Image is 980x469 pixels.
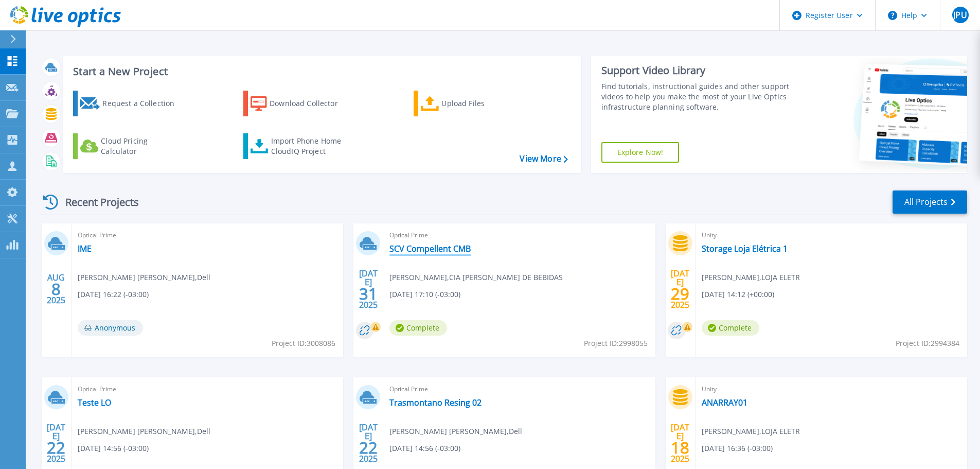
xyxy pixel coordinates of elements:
[359,443,378,452] span: 22
[670,270,690,308] div: [DATE] 2025
[243,91,358,116] a: Download Collector
[359,424,378,462] div: [DATE] 2025
[953,11,967,19] span: JPU
[78,426,210,437] span: [PERSON_NAME] [PERSON_NAME] , Dell
[46,424,66,462] div: [DATE] 2025
[78,397,111,408] a: Teste LO
[389,384,649,395] span: Optical Prime
[670,424,690,462] div: [DATE] 2025
[702,272,800,283] span: [PERSON_NAME] , LOJA ELETR
[389,426,522,437] span: [PERSON_NAME] [PERSON_NAME] , Dell
[270,93,352,114] div: Download Collector
[389,230,649,241] span: Optical Prime
[73,133,188,159] a: Cloud Pricing Calculator
[702,384,961,395] span: Unity
[389,320,447,336] span: Complete
[893,190,967,214] a: All Projects
[101,136,183,157] div: Cloud Pricing Calculator
[102,93,185,114] div: Request a Collection
[40,189,153,215] div: Recent Projects
[46,270,66,308] div: AUG 2025
[896,338,959,349] span: Project ID: 2994384
[671,289,689,298] span: 29
[78,320,143,336] span: Anonymous
[78,443,149,454] span: [DATE] 14:56 (-03:00)
[272,338,335,349] span: Project ID: 3008086
[271,136,351,157] div: Import Phone Home CloudIQ Project
[51,285,61,293] span: 8
[78,230,337,241] span: Optical Prime
[47,443,65,452] span: 22
[702,320,759,336] span: Complete
[359,270,378,308] div: [DATE] 2025
[73,66,567,77] h3: Start a New Project
[414,91,528,116] a: Upload Files
[389,289,460,300] span: [DATE] 17:10 (-03:00)
[601,81,793,112] div: Find tutorials, instructional guides and other support videos to help you make the most of your L...
[520,154,567,164] a: View More
[702,397,747,408] a: ANARRAY01
[702,244,788,254] a: Storage Loja Elétrica 1
[601,64,793,77] div: Support Video Library
[389,397,482,408] a: Trasmontano Resing 02
[601,142,680,163] a: Explore Now!
[78,384,337,395] span: Optical Prime
[702,443,773,454] span: [DATE] 16:36 (-03:00)
[389,272,563,283] span: [PERSON_NAME] , CIA [PERSON_NAME] DE BEBIDAS
[702,426,800,437] span: [PERSON_NAME] , LOJA ELETR
[78,244,92,254] a: IME
[702,289,774,300] span: [DATE] 14:12 (+00:00)
[359,289,378,298] span: 31
[584,338,648,349] span: Project ID: 2998055
[441,93,524,114] div: Upload Files
[702,230,961,241] span: Unity
[389,443,460,454] span: [DATE] 14:56 (-03:00)
[78,272,210,283] span: [PERSON_NAME] [PERSON_NAME] , Dell
[671,443,689,452] span: 18
[78,289,149,300] span: [DATE] 16:22 (-03:00)
[389,244,471,254] a: SCV Compellent CMB
[73,91,188,116] a: Request a Collection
